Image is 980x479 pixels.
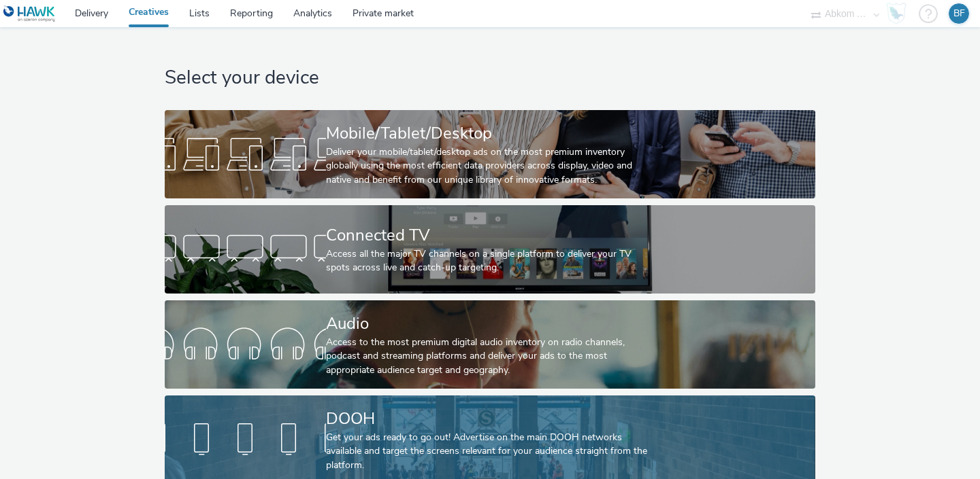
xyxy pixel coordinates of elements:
a: Mobile/Tablet/DesktopDeliver your mobile/tablet/desktop ads on the most premium inventory globall... [165,110,815,198]
a: AudioAccess to the most premium digital audio inventory on radio channels, podcast and streaming ... [165,300,815,389]
img: Hawk Academy [886,3,906,24]
div: Access all the major TV channels on a single platform to deliver your TV spots across live and ca... [326,247,649,275]
a: Connected TVAccess all the major TV channels on a single platform to deliver your TV spots across... [165,205,815,294]
div: BF [953,3,965,24]
div: Connected TV [326,224,649,247]
h1: Select your device [165,65,815,91]
img: undefined Logo [3,5,56,22]
div: Audio [326,312,649,336]
div: Get your ads ready to go out! Advertise on the main DOOH networks available and target the screen... [326,431,649,472]
div: DOOH [326,407,649,431]
div: Mobile/Tablet/Desktop [326,122,649,145]
div: Access to the most premium digital audio inventory on radio channels, podcast and streaming platf... [326,336,649,377]
div: Deliver your mobile/tablet/desktop ads on the most premium inventory globally using the most effi... [326,145,649,187]
a: Hawk Academy [886,3,912,24]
